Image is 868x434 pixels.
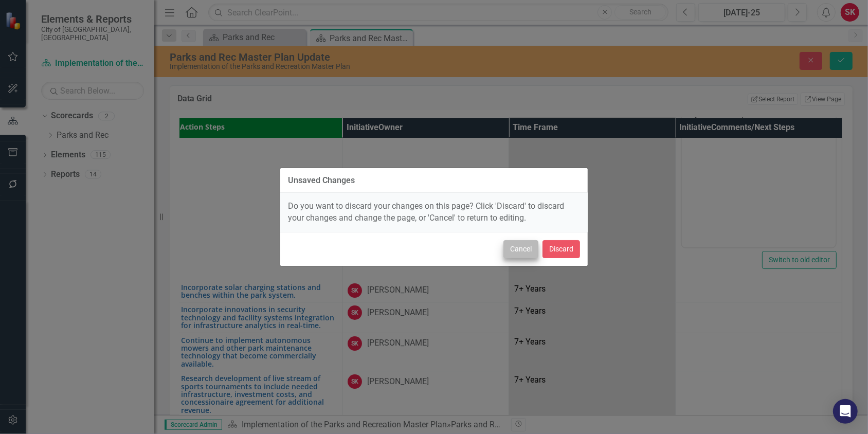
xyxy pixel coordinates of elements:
[503,240,538,258] button: Cancel
[280,193,588,232] div: Do you want to discard your changes on this page? Click 'Discard' to discard your changes and cha...
[3,3,151,64] p: Recreation and IT Staff are actively looking at the current and future major park gathering space...
[542,240,580,258] button: Discard
[833,399,858,424] div: Open Intercom Messenger
[288,176,355,185] div: Unsaved Changes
